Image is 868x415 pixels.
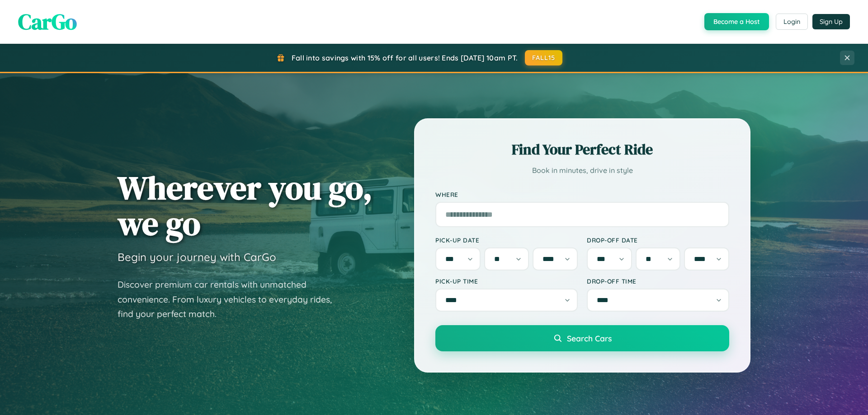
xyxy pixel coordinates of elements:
button: FALL15 [525,50,563,65]
h3: Begin your journey with CarGo [118,250,276,264]
p: Book in minutes, drive in style [435,164,729,177]
span: Search Cars [567,333,612,343]
label: Where [435,191,729,198]
label: Pick-up Date [435,236,578,244]
label: Pick-up Time [435,277,578,285]
h2: Find Your Perfect Ride [435,140,729,159]
span: Fall into savings with 15% off for all users! Ends [DATE] 10am PT. [292,53,518,62]
span: CarGo [18,7,77,37]
button: Login [776,14,808,30]
label: Drop-off Date [587,236,729,244]
button: Sign Up [812,14,850,29]
button: Search Cars [435,325,729,351]
label: Drop-off Time [587,277,729,285]
p: Discover premium car rentals with unmatched convenience. From luxury vehicles to everyday rides, ... [118,277,344,322]
h1: Wherever you go, we go [118,170,373,241]
button: Become a Host [704,13,769,30]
